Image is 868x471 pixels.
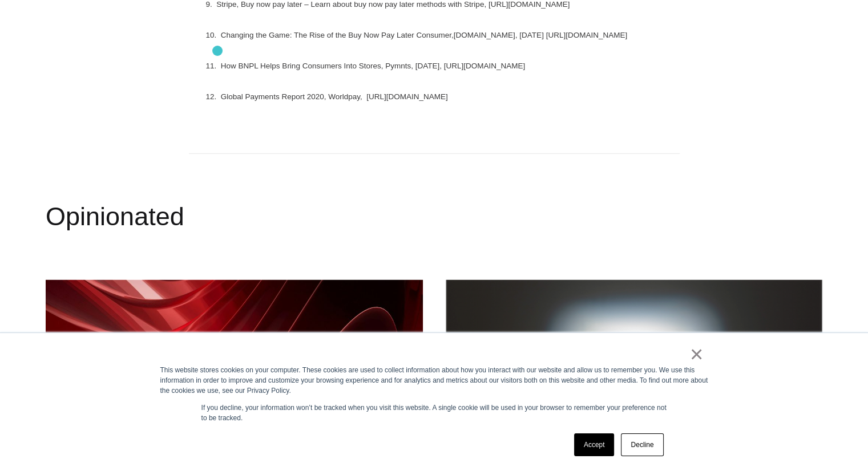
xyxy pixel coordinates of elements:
sup: 12. Global Payments Report 2020, Worldpay, [URL][DOMAIN_NAME] [206,92,448,101]
sup: 11. How BNPL Helps Bring Consumers Into Stores, Pymnts, [DATE], [URL][DOMAIN_NAME] [206,62,526,70]
a: Decline [621,433,663,456]
div: This website stores cookies on your computer. These cookies are used to collect information about... [160,365,708,396]
a: Accept [574,433,615,456]
p: If you decline, your information won’t be tracked when you visit this website. A single cookie wi... [201,403,667,423]
sup: 10. Changing the Game: The Rise of the Buy Now Pay Later Consumer,[DOMAIN_NAME], [DATE] [URL][DOM... [206,31,628,39]
h2: Opinionated [46,200,822,234]
a: × [690,349,704,359]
